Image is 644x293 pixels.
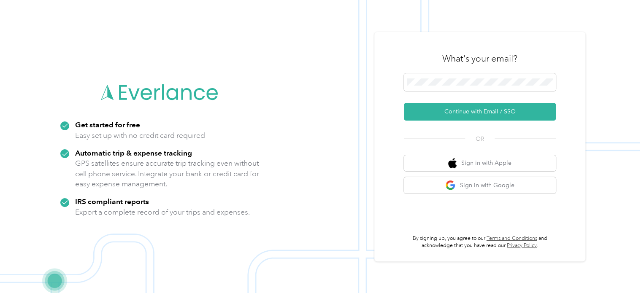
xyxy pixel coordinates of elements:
button: apple logoSign in with Apple [404,155,556,172]
p: GPS satellites ensure accurate trip tracking even without cell phone service. Integrate your bank... [75,158,260,189]
a: Privacy Policy [507,242,537,249]
strong: IRS compliant reports [75,197,149,206]
strong: Get started for free [75,120,140,129]
h3: What's your email? [442,53,517,65]
iframe: Everlance-gr Chat Button Frame [597,246,644,293]
span: OR [465,134,495,143]
img: google logo [445,180,456,191]
img: apple logo [448,158,457,169]
button: google logoSign in with Google [404,177,556,194]
button: Continue with Email / SSO [404,103,556,121]
a: Terms and Conditions [487,235,537,242]
p: By signing up, you agree to our and acknowledge that you have read our . [404,235,556,250]
p: Export a complete record of your trips and expenses. [75,207,250,218]
strong: Automatic trip & expense tracking [75,148,192,157]
p: Easy set up with no credit card required [75,130,205,141]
